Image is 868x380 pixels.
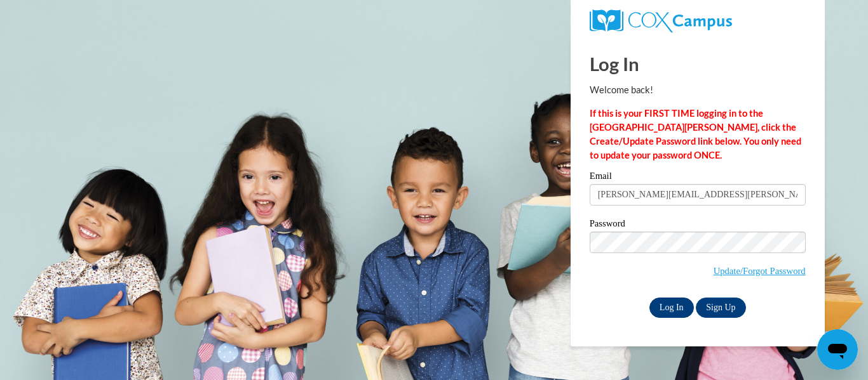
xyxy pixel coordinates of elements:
a: Sign Up [696,298,745,318]
label: Email [590,171,806,184]
h1: Log In [590,51,806,77]
label: Password [590,219,806,232]
a: COX Campus [590,10,806,32]
strong: If this is your FIRST TIME logging in to the [GEOGRAPHIC_DATA][PERSON_NAME], click the Create/Upd... [590,108,801,161]
iframe: Button to launch messaging window [817,329,858,370]
p: Welcome back! [590,83,806,97]
a: Update/Forgot Password [714,266,806,276]
img: COX Campus [590,10,732,32]
input: Log In [649,298,694,318]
